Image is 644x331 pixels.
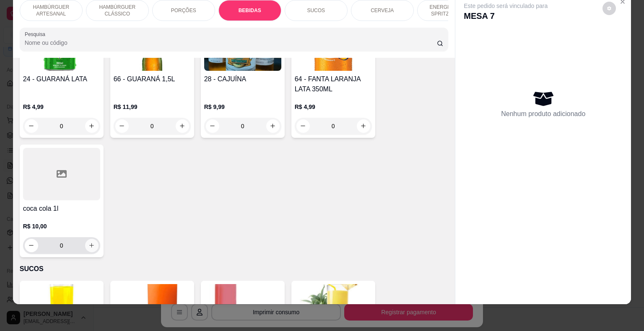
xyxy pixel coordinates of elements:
[206,119,219,133] button: decrease-product-quantity
[204,74,281,84] h4: 28 - CAJUÍNA
[23,222,100,230] p: R$ 10,00
[296,119,310,133] button: decrease-product-quantity
[20,264,449,274] p: SUCOS
[501,109,585,119] p: Nenhum produto adicionado
[25,31,48,38] label: Pesquisa
[464,10,548,22] p: MESA 7
[85,119,99,133] button: increase-product-quantity
[115,119,129,133] button: decrease-product-quantity
[171,7,196,14] p: PORÇÕES
[114,103,191,111] p: R$ 11,99
[602,2,616,15] button: decrease-product-quantity
[371,7,394,14] p: CERVEJA
[23,74,100,84] h4: 24 - GUARANÁ LATA
[23,204,100,214] h4: coca cola 1l
[25,39,437,47] input: Pesquisa
[27,4,75,17] p: HAMBÚRGUER ARTESANAL
[357,119,370,133] button: increase-product-quantity
[204,103,281,111] p: R$ 9,99
[23,103,100,111] p: R$ 4,99
[114,74,191,84] h4: 66 - GUARANÁ 1,5L
[266,119,280,133] button: increase-product-quantity
[93,4,142,17] p: HAMBÚRGUER CLÁSSICO
[307,7,325,14] p: SUCOS
[424,4,473,17] p: ENERGÉTICO E SPRITZ DRINK
[239,7,261,14] p: BEBIDAS
[295,74,372,94] h4: 64 - FANTA LARANJA LATA 350ML
[176,119,189,133] button: increase-product-quantity
[295,103,372,111] p: R$ 4,99
[25,119,38,133] button: decrease-product-quantity
[85,239,99,252] button: increase-product-quantity
[464,2,548,10] p: Este pedido será vinculado para
[25,239,38,252] button: decrease-product-quantity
